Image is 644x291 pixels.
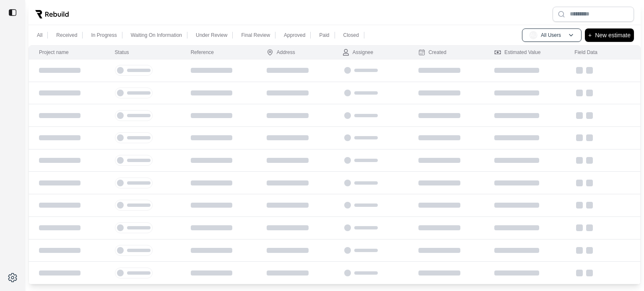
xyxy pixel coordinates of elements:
[522,28,582,42] button: AUAll Users
[267,49,295,56] div: Address
[595,30,631,40] p: New estimate
[319,32,329,39] p: Paid
[541,32,561,39] p: All Users
[585,28,634,42] button: +New estimate
[196,32,227,39] p: Under Review
[343,49,373,56] div: Assignee
[241,32,270,39] p: Final Review
[574,49,597,56] div: Field Data
[588,30,592,40] p: +
[37,32,42,39] p: All
[115,49,129,56] div: Status
[39,49,69,56] div: Project name
[343,32,359,39] p: Closed
[8,8,17,17] img: toggle sidebar
[35,10,69,18] img: Rebuild
[91,32,117,39] p: In Progress
[494,49,541,56] div: Estimated Value
[418,49,447,56] div: Created
[191,49,214,56] div: Reference
[131,32,182,39] p: Waiting On Information
[284,32,305,39] p: Approved
[56,32,77,39] p: Received
[529,31,538,39] span: AU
